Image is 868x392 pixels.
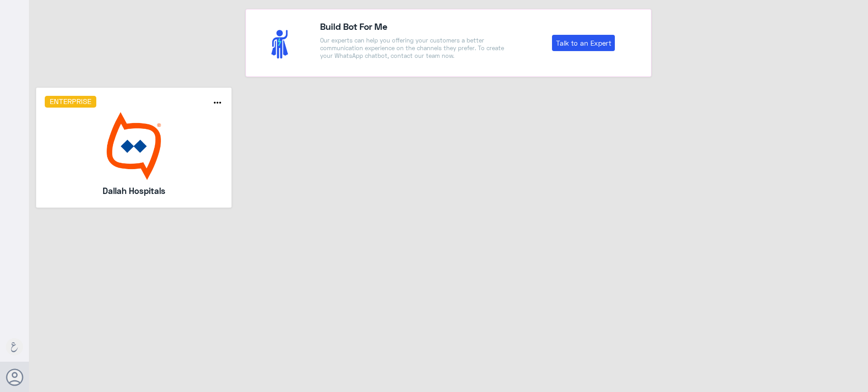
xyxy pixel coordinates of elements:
img: bot image [45,112,223,180]
h5: Dallah Hospitals [69,184,199,197]
button: Avatar [6,368,23,386]
button: more_horiz [212,97,223,110]
h6: Enterprise [45,96,97,108]
a: Talk to an Expert [552,35,615,51]
p: Our experts can help you offering your customers a better communication experience on the channel... [320,37,509,60]
h4: Build Bot For Me [320,19,509,33]
i: more_horiz [212,97,223,108]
